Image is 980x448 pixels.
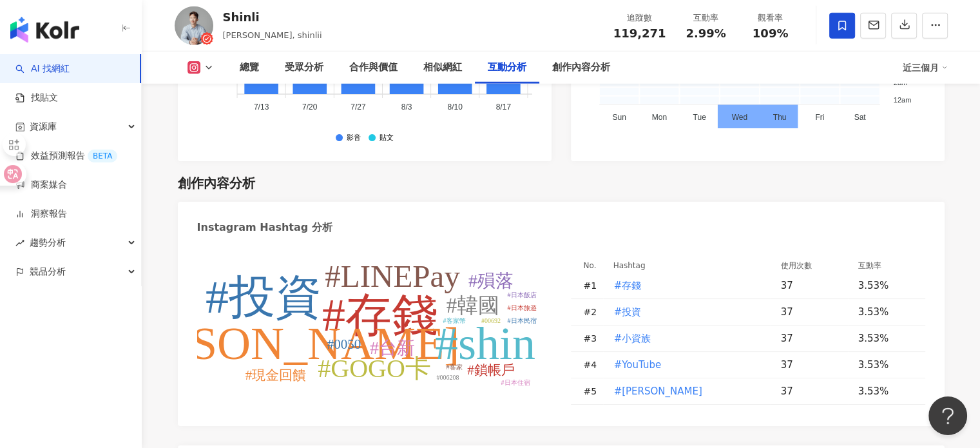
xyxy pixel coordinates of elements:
div: 近三個月 [903,57,948,78]
div: # 1 [584,278,603,293]
tspan: #日本民宿 [507,317,536,324]
th: Hashtag [603,258,771,273]
div: 影音 [347,134,361,142]
div: 3.53% [858,305,912,319]
th: No. [571,258,603,273]
tspan: #0050 [327,336,361,352]
span: 趨勢分析 [30,228,66,257]
div: 37 [781,305,848,319]
button: #YouTube [613,352,662,378]
div: 貼文 [380,134,394,142]
div: 受眾分析 [285,60,323,75]
tspan: #日本旅遊 [507,304,536,311]
tspan: 12am [893,95,911,103]
tspan: #LINEPay [325,258,460,294]
div: # 2 [584,305,603,319]
span: 119,271 [613,26,666,40]
div: 創作內容分析 [178,174,255,192]
td: #小資族 [603,326,771,352]
tspan: #現金回饋 [245,367,306,383]
tspan: Tue [693,113,706,122]
tspan: 7/20 [302,102,318,112]
tspan: #日本飯店 [507,291,536,298]
div: Shinli [223,9,322,25]
td: 3.53% [848,378,925,405]
span: #[PERSON_NAME] [614,384,702,398]
div: 追蹤數 [613,12,666,24]
iframe: Help Scout Beacon - Open [928,396,967,435]
td: #存錢 [603,273,771,299]
tspan: #台新 [370,338,415,358]
tspan: 7/27 [351,102,366,112]
a: 洞察報告 [15,208,67,220]
a: 找貼文 [15,92,58,104]
div: 3.53% [858,278,912,293]
button: #投資 [613,299,642,325]
div: # 4 [584,358,603,372]
div: Instagram Hashtag 分析 [197,220,332,235]
tspan: #韓國 [446,294,499,317]
img: logo [10,17,79,43]
div: 觀看率 [746,12,795,24]
tspan: Sat [854,113,866,122]
tspan: #客家 [446,364,462,371]
span: 資源庫 [30,112,57,141]
tspan: 8/3 [401,102,412,112]
div: 總覽 [240,60,259,75]
div: 3.53% [858,331,912,346]
tspan: #客家幣 [443,317,465,324]
td: 3.53% [848,326,925,352]
div: 37 [781,358,848,372]
td: #投資 [603,299,771,326]
div: 3.53% [858,384,912,398]
tspan: Thu [773,113,786,122]
a: searchAI 找網紅 [15,63,70,75]
div: 37 [781,384,848,398]
span: #存錢 [614,278,642,293]
tspan: Sun [612,113,626,122]
span: #投資 [614,305,642,319]
div: 創作內容分析 [552,60,610,75]
tspan: Wed [731,113,747,122]
tspan: #存錢 [322,289,438,341]
td: 3.53% [848,273,925,299]
tspan: #殞落 [468,271,514,291]
tspan: 2am [893,79,907,86]
a: 商案媒合 [15,179,67,191]
tspan: #鎖帳戶 [467,362,515,378]
button: #存錢 [613,273,642,298]
div: 合作與價值 [349,60,398,75]
tspan: Mon [651,113,666,122]
div: 互動分析 [488,60,526,75]
td: 3.53% [848,352,925,378]
img: KOL Avatar [175,6,213,45]
td: #李勛 [603,378,771,405]
td: 3.53% [848,299,925,326]
tspan: #[PERSON_NAME] [67,318,459,369]
tspan: 7/13 [253,102,269,112]
th: 互動率 [848,258,925,273]
tspan: #006208 [436,374,459,381]
div: 互動率 [682,12,731,24]
button: #[PERSON_NAME] [613,378,703,404]
span: 競品分析 [30,257,66,286]
th: 使用次數 [771,258,848,273]
tspan: #00692 [481,317,501,324]
span: #小資族 [614,331,651,346]
span: [PERSON_NAME], shinlii [223,30,322,40]
tspan: Fri [815,113,824,122]
span: #YouTube [614,358,662,372]
div: 37 [781,278,848,293]
button: #小資族 [613,326,652,351]
tspan: #shin [434,318,535,369]
span: 2.99% [686,27,725,40]
span: rise [15,239,24,248]
div: 3.53% [858,358,912,372]
span: 109% [753,27,789,40]
tspan: 8/17 [495,102,511,112]
div: 相似網紅 [423,60,462,75]
td: #YouTube [603,352,771,378]
div: # 3 [584,331,603,346]
tspan: 8/10 [447,102,463,112]
div: 37 [781,331,848,346]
